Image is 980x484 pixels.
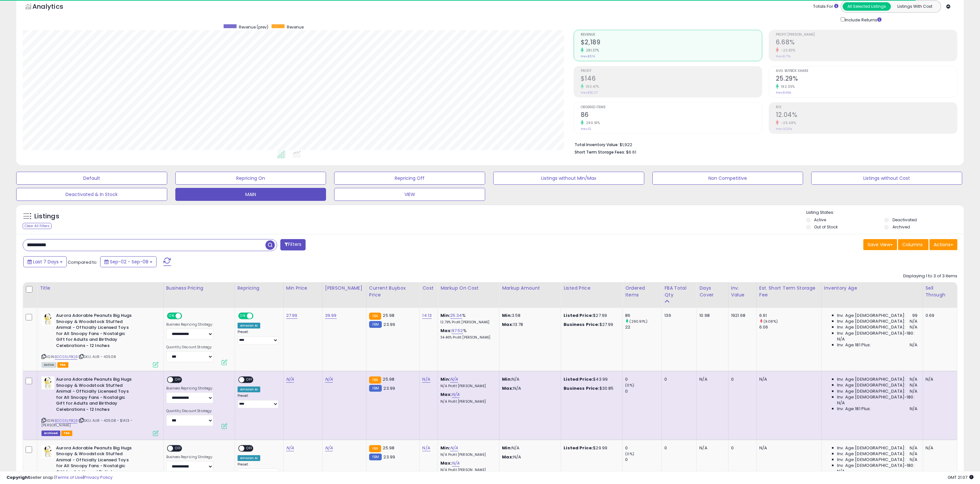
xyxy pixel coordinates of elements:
a: N/A [286,376,294,383]
div: $27.99 [564,313,617,318]
b: Aurora Adorable Peanuts Big Hugs Snoopy & Woodstock Stuffed Animal - Officially Licensed Toys for... [56,313,135,350]
span: OFF [173,377,183,383]
button: MAIN [175,188,326,201]
button: VIEW [334,188,485,201]
div: Displaying 1 to 3 of 3 items [903,273,957,279]
span: Inv. Age [DEMOGRAPHIC_DATA]-180: [837,394,915,400]
div: seller snap | | [6,475,112,481]
div: [PERSON_NAME] [325,285,364,292]
small: FBM [369,385,382,392]
small: 290.91% [584,121,600,125]
h2: 25.29% [776,75,957,84]
a: N/A [325,445,333,451]
span: Profit [581,69,762,73]
div: 22 [625,324,661,330]
span: Inv. Age [DEMOGRAPHIC_DATA]: [837,451,905,457]
a: Terms of Use [55,474,83,480]
span: N/A [910,376,917,382]
a: N/A [450,376,458,383]
button: Sep-02 - Sep-08 [100,256,157,267]
div: Est. Short Term Storage Fee [759,285,819,298]
div: Listed Price [564,285,620,292]
b: Listed Price: [564,312,593,318]
b: Business Price: [564,385,599,391]
strong: Min: [502,445,512,451]
div: Preset: [238,330,278,344]
span: Inv. Age [DEMOGRAPHIC_DATA]: [837,445,905,451]
a: N/A [325,376,333,383]
div: Current Buybox Price [369,285,417,298]
small: FBA [369,376,381,384]
div: N/A [759,445,816,451]
div: % [440,328,494,340]
div: $30.85 [564,386,617,391]
small: Prev: 8.77% [776,54,790,58]
div: Markup on Cost [440,285,496,292]
p: 34.46% Profit [PERSON_NAME] [440,335,494,340]
div: 0 [731,376,752,382]
div: ASIN: [41,376,158,435]
strong: Max: [502,385,513,391]
span: N/A [910,324,917,330]
small: (290.91%) [629,319,647,324]
a: 97.52 [452,328,463,334]
div: Totals For [813,4,838,10]
div: Markup Amount [502,285,558,292]
b: Total Inventory Value: [575,142,619,147]
div: Inv. value [731,285,754,298]
div: Amazon AI [238,455,260,461]
span: Inv. Age [DEMOGRAPHIC_DATA]-180: [837,330,915,336]
div: $29.99 [564,445,617,451]
span: $6.61 [626,149,636,155]
span: Revenue (prev) [239,24,268,30]
span: N/A [910,382,917,388]
small: Prev: $50.37 [581,91,598,95]
div: 0 [625,376,661,382]
h5: Analytics [32,2,76,13]
small: 192.03% [779,84,795,89]
strong: Min: [502,312,512,318]
div: Sell Through [926,285,954,298]
p: N/A Profit [PERSON_NAME] [440,384,494,388]
div: Preset: [238,462,278,477]
span: N/A [837,336,845,342]
p: N/A [502,454,556,460]
small: (9.08%) [764,319,778,324]
span: OFF [252,313,262,319]
span: Inv. Age [DEMOGRAPHIC_DATA]: [837,318,905,324]
img: 31AU0FsalGL._SL40_.jpg [41,376,54,389]
div: Cost [422,285,435,292]
div: 0.69 [926,313,952,318]
div: Amazon AI [238,386,260,392]
button: Columns [898,239,928,250]
small: -23.83% [779,48,796,53]
span: Avg. Buybox Share [776,69,957,73]
div: Repricing [238,285,281,292]
p: 12.79% Profit [PERSON_NAME] [440,320,494,325]
span: | SKU: AUR - 40508 [78,354,116,359]
span: 99 [912,313,917,318]
a: 25.34 [450,312,462,319]
h2: $146 [581,75,762,84]
div: 86 [625,313,661,318]
button: Listings With Cost [891,2,939,11]
a: Privacy Policy [84,474,112,480]
div: % [440,313,494,325]
img: 31AU0FsalGL._SL40_.jpg [41,445,54,458]
span: Inv. Age [DEMOGRAPHIC_DATA]-180: [837,463,915,468]
button: Actions [929,239,957,250]
span: Inv. Age [DEMOGRAPHIC_DATA]: [837,388,905,394]
strong: Max: [502,321,513,328]
div: N/A [699,376,723,382]
span: N/A [910,318,917,324]
a: N/A [286,445,294,451]
span: 23.99 [383,321,395,328]
small: FBM [369,321,382,328]
label: Business Repricing Strategy: [166,386,213,391]
span: All listings currently available for purchase on Amazon [41,362,56,368]
small: Prev: 16.20% [776,127,792,131]
div: 1921.68 [731,313,752,318]
button: Deactivated & In Stock [16,188,167,201]
p: N/A Profit [PERSON_NAME] [440,453,494,457]
span: Sep-02 - Sep-08 [110,259,148,265]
